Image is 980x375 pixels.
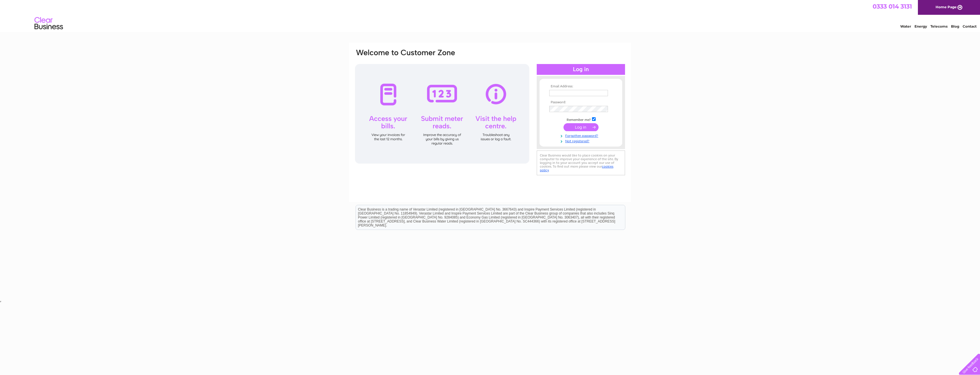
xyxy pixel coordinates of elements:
a: Telecoms [930,24,948,28]
a: Contact [963,24,977,28]
a: Water [900,24,911,28]
input: Submit [563,123,599,131]
div: Clear Business is a trading name of Verastar Limited (registered in [GEOGRAPHIC_DATA] No. 3667643... [356,3,625,28]
a: Not registered? [549,138,614,143]
img: logo.png [34,15,63,32]
div: Clear Business would like to place cookies on your computer to improve your experience of the sit... [537,151,625,175]
th: Email Address: [548,85,614,88]
a: Forgotten password? [549,133,614,138]
a: Blog [951,24,959,28]
a: Energy [914,24,927,28]
th: Password: [548,100,614,104]
a: cookies policy [540,164,613,172]
a: 0333 014 3131 [873,3,912,10]
td: Remember me? [548,116,614,122]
